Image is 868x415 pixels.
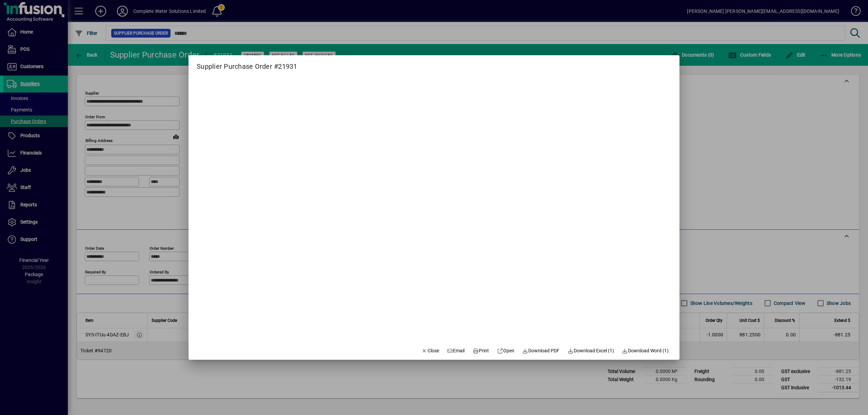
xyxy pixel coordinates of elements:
span: Download Word (1) [622,347,669,354]
span: Download PDF [522,347,560,354]
span: Print [473,347,489,354]
span: Close [421,347,439,354]
button: Download Word (1) [619,345,672,357]
span: Email [447,347,465,354]
button: Print [470,345,492,357]
button: Close [419,345,442,357]
h2: Supplier Purchase Order #21931 [189,55,305,72]
a: Open [494,345,517,357]
a: Download PDF [520,345,563,357]
button: Email [445,345,468,357]
span: Download Excel (1) [568,347,614,354]
button: Download Excel (1) [565,345,617,357]
span: Open [497,347,514,354]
